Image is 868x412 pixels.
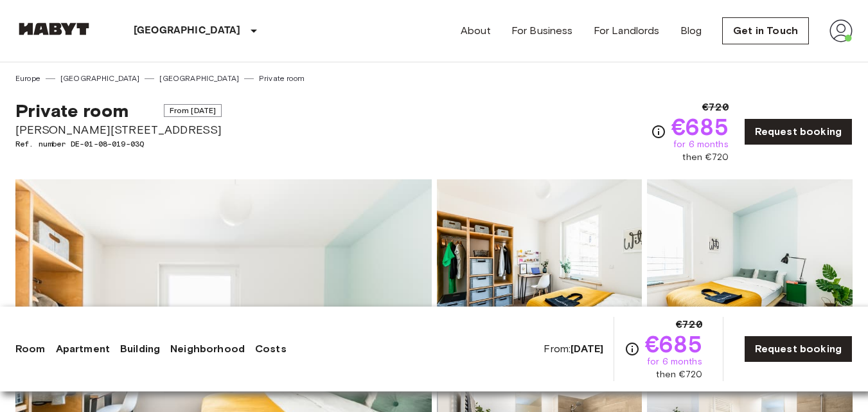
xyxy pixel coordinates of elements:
[647,355,702,368] span: for 6 months
[645,332,702,355] span: €685
[656,368,702,381] span: then €720
[15,22,93,35] img: Habyt
[647,179,853,348] img: Picture of unit DE-01-08-019-03Q
[159,73,239,84] a: [GEOGRAPHIC_DATA]
[671,115,729,138] span: €685
[744,118,853,145] a: Request booking
[461,23,491,39] a: About
[544,342,603,356] span: From:
[722,17,809,44] a: Get in Touch
[170,341,245,357] a: Neighborhood
[744,336,853,363] a: Request booking
[134,23,241,39] p: [GEOGRAPHIC_DATA]
[15,73,40,84] a: Europe
[255,341,287,357] a: Costs
[15,138,222,150] span: Ref. number DE-01-08-019-03Q
[673,138,729,151] span: for 6 months
[56,341,110,357] a: Apartment
[651,124,666,139] svg: Check cost overview for full price breakdown. Please note that discounts apply to new joiners onl...
[676,317,702,332] span: €720
[164,104,222,117] span: From [DATE]
[702,100,729,115] span: €720
[259,73,305,84] a: Private room
[60,73,140,84] a: [GEOGRAPHIC_DATA]
[120,341,160,357] a: Building
[829,19,853,42] img: avatar
[624,341,640,357] svg: Check cost overview for full price breakdown. Please note that discounts apply to new joiners onl...
[15,341,46,357] a: Room
[511,23,573,39] a: For Business
[682,151,728,164] span: then €720
[15,121,222,138] span: [PERSON_NAME][STREET_ADDRESS]
[437,179,642,348] img: Picture of unit DE-01-08-019-03Q
[15,100,128,121] span: Private room
[571,343,603,355] b: [DATE]
[680,23,702,39] a: Blog
[594,23,660,39] a: For Landlords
